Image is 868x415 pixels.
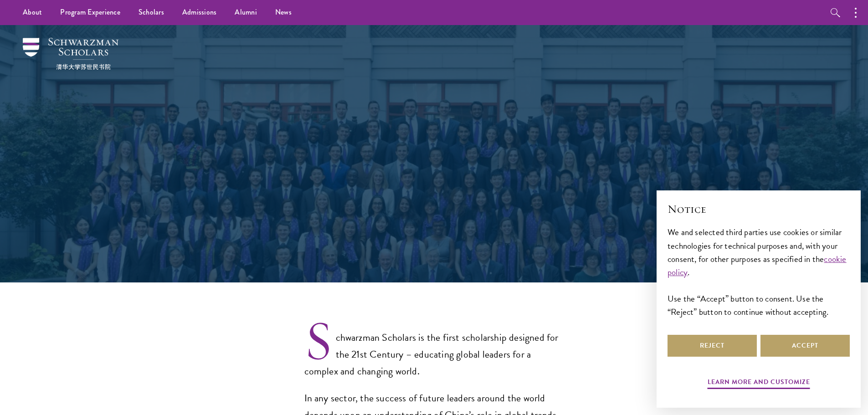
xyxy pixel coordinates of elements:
[668,252,847,279] a: cookie policy
[23,38,118,70] img: Schwarzman Scholars
[304,314,564,380] p: Schwarzman Scholars is the first scholarship designed for the 21st Century – educating global lea...
[668,201,850,217] h2: Notice
[760,335,850,357] button: Accept
[668,225,850,318] div: We and selected third parties use cookies or similar technologies for technical purposes and, wit...
[708,376,810,390] button: Learn more and customize
[668,335,757,357] button: Reject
